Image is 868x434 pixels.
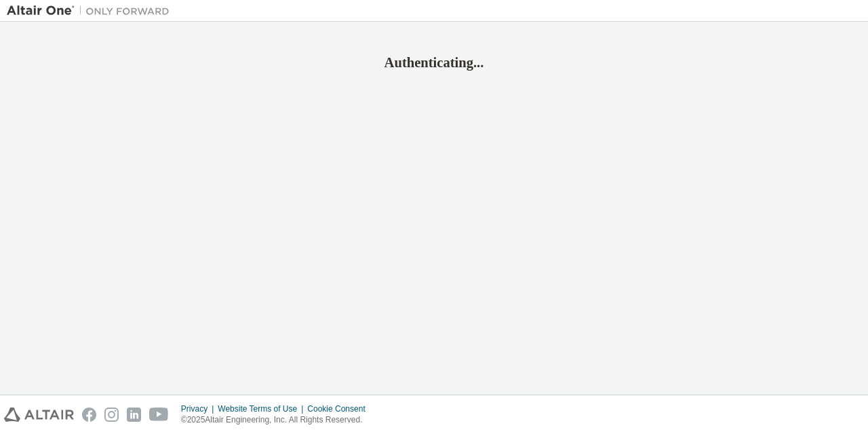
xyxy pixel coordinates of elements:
[307,403,373,414] div: Cookie Consent
[181,414,374,426] p: © 2025 Altair Engineering, Inc. All Rights Reserved.
[7,54,861,71] h2: Authenticating...
[82,408,96,422] img: facebook.svg
[104,408,119,422] img: instagram.svg
[149,408,169,422] img: youtube.svg
[181,403,218,414] div: Privacy
[127,408,141,422] img: linkedin.svg
[7,4,176,18] img: Altair One
[218,403,307,414] div: Website Terms of Use
[4,408,74,422] img: altair_logo.svg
